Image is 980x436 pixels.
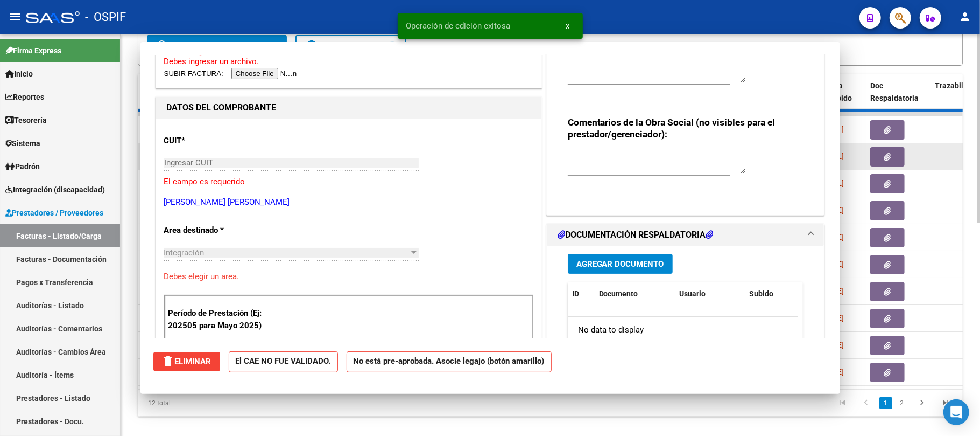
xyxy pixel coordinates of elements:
span: Tesorería [5,114,47,126]
datatable-header-cell: Doc Respaldatoria [866,74,930,122]
datatable-header-cell: Documento [595,282,675,306]
span: Firma Express [5,45,61,57]
p: CUIT [164,135,275,147]
mat-icon: person [958,10,971,23]
span: Buscar Comprobante [157,41,263,51]
strong: El CAE NO FUE VALIDADO. [229,351,338,372]
span: Eliminar [162,357,211,366]
mat-icon: search [157,39,170,52]
span: Integración (discapacidad) [5,184,105,196]
div: No data to display [568,317,798,344]
p: [PERSON_NAME] [PERSON_NAME] [164,196,533,209]
p: Período de Prestación (Ej: 202505 para Mayo 2025) [168,307,277,331]
span: x [566,21,570,31]
span: Sistema [5,137,40,149]
mat-icon: delete [162,355,175,368]
datatable-header-cell: Usuario [675,282,745,306]
datatable-header-cell: Fecha Recibido [817,74,866,122]
span: Operación de edición exitosa [406,20,511,31]
span: Usuario [680,289,706,298]
span: Trazabilidad [935,81,978,90]
strong: DATOS DEL COMPROBANTE [167,102,277,113]
span: Padrón [5,161,40,172]
span: - OSPIF [85,5,126,29]
span: ID [572,289,579,298]
span: Reportes [5,91,44,103]
datatable-header-cell: ID [568,282,595,306]
span: Agregar Documento [576,259,664,269]
div: COMENTARIOS [547,20,824,215]
button: x [558,16,579,36]
span: Integración [164,248,205,258]
h1: DOCUMENTACIÓN RESPALDATORIA [558,229,714,241]
span: Borrar Filtros [305,41,383,51]
span: Prestadores / Proveedores [5,207,103,219]
button: Eliminar [153,352,220,371]
mat-expansion-panel-header: DOCUMENTACIÓN RESPALDATORIA [547,224,824,246]
datatable-header-cell: Subido [745,282,799,306]
p: Debes elegir un area. [164,271,533,283]
p: El campo es requerido [164,176,533,188]
strong: No está pre-aprobada. Asocie legajo (botón amarillo) [347,351,552,372]
p: Debes ingresar un archivo. [164,56,533,68]
span: Doc Respaldatoria [870,81,919,102]
button: Agregar Documento [568,254,673,274]
mat-icon: delete [305,39,318,52]
div: 12 total [138,390,301,417]
mat-icon: menu [9,10,22,23]
div: Open Intercom Messenger [943,399,969,425]
span: Subido [750,289,774,298]
p: Area destinado * [164,224,275,237]
strong: Comentarios de la Obra Social (no visibles para el prestador/gerenciador): [568,117,775,140]
span: Documento [599,289,638,298]
span: Inicio [5,68,33,80]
